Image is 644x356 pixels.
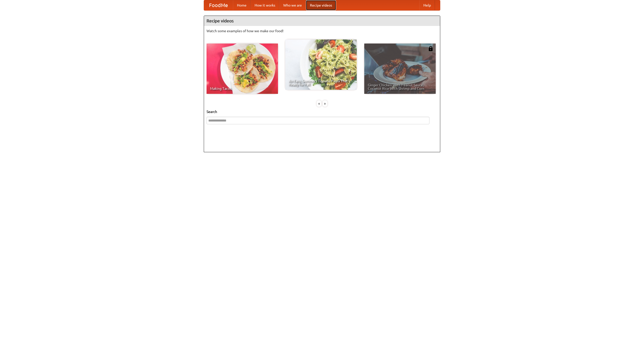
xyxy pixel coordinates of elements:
a: Recipe videos [306,0,336,10]
h4: Recipe videos [204,16,440,26]
a: Who we are [279,0,306,10]
img: 483408.png [428,46,433,51]
h5: Search [207,109,437,114]
a: How it works [251,0,279,10]
a: An Easy, Summery Tomato Pasta That's Ready for Fall [285,39,357,90]
a: Making Tacos [207,44,278,94]
p: Watch some examples of how we make our food! [207,28,437,33]
div: « [317,100,321,107]
a: Home [233,0,251,10]
div: » [323,100,327,107]
span: An Easy, Summery Tomato Pasta That's Ready for Fall [289,79,353,86]
a: Help [419,0,435,10]
a: FoodMe [204,0,233,10]
span: Making Tacos [210,87,274,90]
